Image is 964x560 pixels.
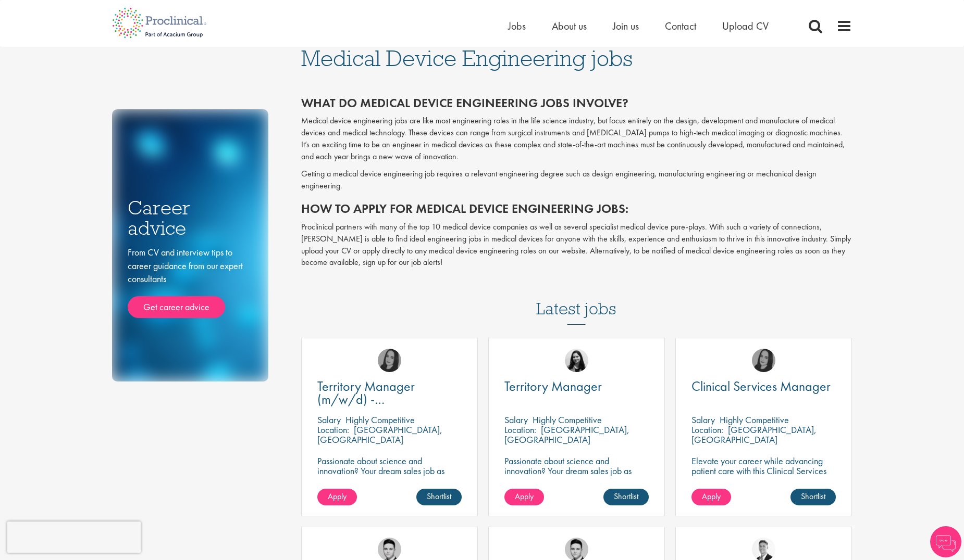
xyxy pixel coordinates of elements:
[301,115,852,162] p: Medical device engineering jobs are like most engineering roles in the life science industry, but...
[722,19,769,33] a: Upload CV
[533,414,602,426] p: Highly Competitive
[691,414,715,426] span: Salary
[504,377,602,395] span: Territory Manager
[301,202,852,215] h2: How to apply for medical device engineering jobs:
[378,349,401,372] img: Anna Klemencic
[301,96,852,110] h2: What do medical device engineering jobs involve?
[328,491,347,502] span: Apply
[691,424,817,446] p: [GEOGRAPHIC_DATA], [GEOGRAPHIC_DATA]
[504,424,629,446] p: [GEOGRAPHIC_DATA], [GEOGRAPHIC_DATA]
[536,274,616,325] h3: Latest jobs
[552,19,587,33] a: About us
[128,198,253,238] h3: Career advice
[702,491,721,502] span: Apply
[301,44,633,72] span: Medical Device Engineering jobs
[691,456,836,495] p: Elevate your career while advancing patient care with this Clinical Services Manager position wit...
[504,380,649,393] a: Territory Manager
[565,349,588,372] img: Indre Stankeviciute
[752,349,775,372] img: Anna Klemencic
[504,414,528,426] span: Salary
[691,377,831,395] span: Clinical Services Manager
[720,414,789,426] p: Highly Competitive
[508,19,526,33] a: Jobs
[7,521,141,553] iframe: reCAPTCHA
[128,296,225,318] a: Get career advice
[504,424,536,436] span: Location:
[317,380,462,406] a: Territory Manager (m/w/d) - [GEOGRAPHIC_DATA]
[317,414,341,426] span: Salary
[301,168,852,192] p: Getting a medical device engineering job requires a relevant engineering degree such as design en...
[345,414,415,426] p: Highly Competitive
[790,489,836,505] a: Shortlist
[128,246,253,318] div: From CV and interview tips to career guidance from our expert consultants
[317,424,349,436] span: Location:
[691,424,723,436] span: Location:
[416,489,462,505] a: Shortlist
[504,456,649,486] p: Passionate about science and innovation? Your dream sales job as Territory Manager awaits!
[317,456,462,486] p: Passionate about science and innovation? Your dream sales job as Territory Manager awaits!
[317,424,442,446] p: [GEOGRAPHIC_DATA], [GEOGRAPHIC_DATA]
[691,489,731,505] a: Apply
[515,491,534,502] span: Apply
[301,221,852,269] p: Proclinical partners with many of the top 10 medical device companies as well as several speciali...
[613,19,639,33] a: Join us
[317,489,357,505] a: Apply
[504,489,544,505] a: Apply
[665,19,696,33] a: Contact
[603,489,649,505] a: Shortlist
[691,380,836,393] a: Clinical Services Manager
[930,526,961,557] img: Chatbot
[317,377,443,421] span: Territory Manager (m/w/d) - [GEOGRAPHIC_DATA]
